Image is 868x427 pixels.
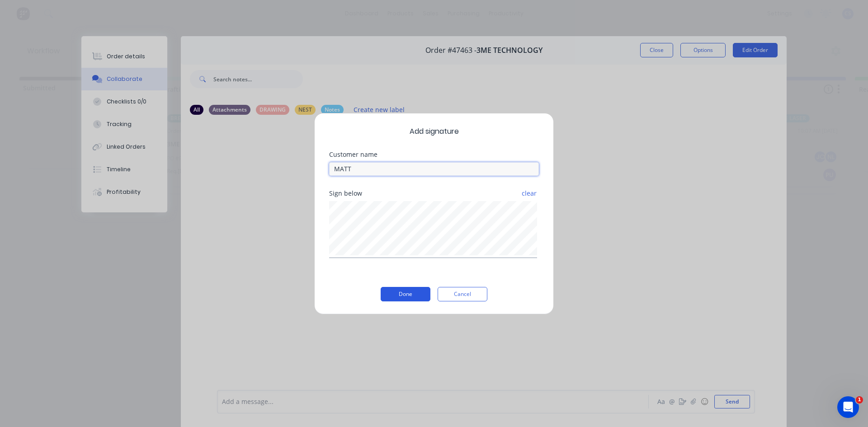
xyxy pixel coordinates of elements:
[856,396,863,404] span: 1
[837,396,859,418] iframe: Intercom live chat
[329,126,539,137] span: Add signature
[329,162,539,176] input: Enter customer name
[438,287,487,301] button: Cancel
[329,151,539,158] div: Customer name
[329,190,539,197] div: Sign below
[381,287,430,301] button: Done
[521,185,537,202] button: clear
